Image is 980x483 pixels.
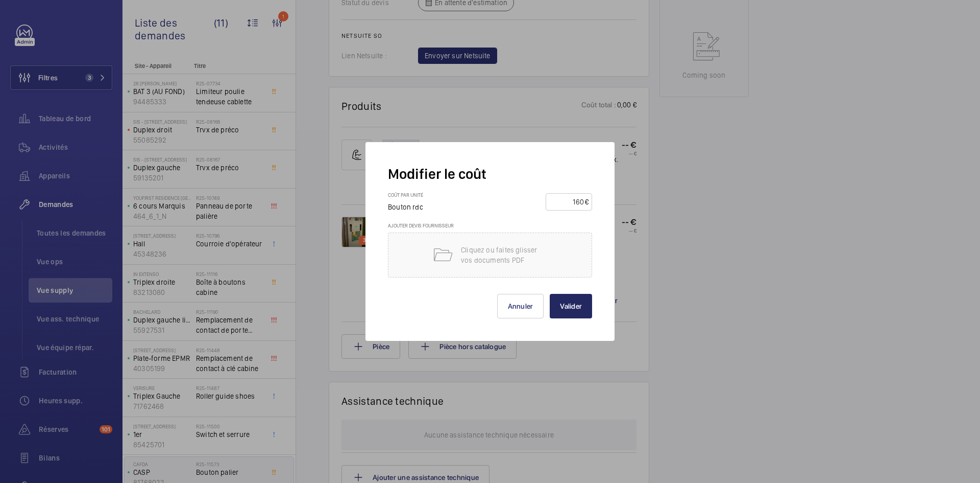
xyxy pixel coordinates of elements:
div: € [585,197,589,207]
input: -- [549,194,585,210]
span: Bouton rdc [388,203,423,211]
button: Valider [550,294,592,318]
h3: Coût par unité [388,192,433,202]
h3: Ajouter devis fournisseur [388,222,592,233]
button: Annuler [497,294,544,318]
p: Cliquez ou faites glisser vos documents PDF [461,245,548,265]
h2: Modifier le coût [388,165,592,183]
